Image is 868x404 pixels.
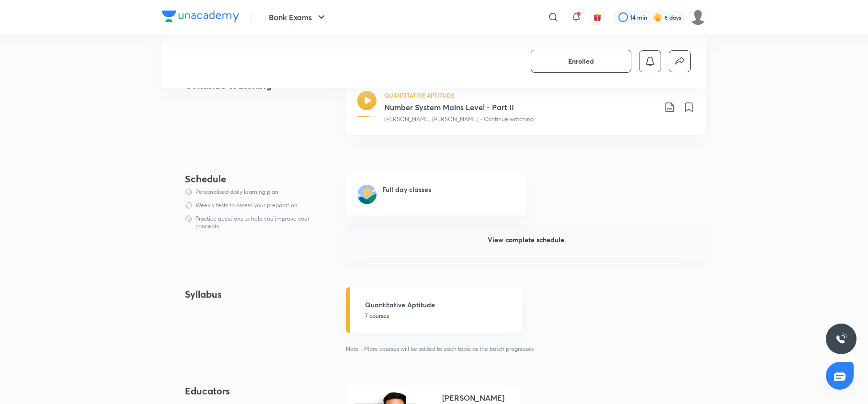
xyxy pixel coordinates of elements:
[346,287,522,333] a: Quantitative Aptitude7 courses
[185,79,315,90] div: Continue Watching
[365,300,516,310] h5: Quantitative Aptitude
[162,11,239,22] img: Company Logo
[531,50,631,73] button: Enrolled
[185,384,315,398] h4: Educators
[185,287,315,302] h4: Syllabus
[382,185,431,194] h6: Full day classes
[195,215,315,230] div: Practice questions to help you improve your concepts
[590,10,605,25] button: avatar
[346,79,706,146] a: QUANTITATIVE APTITUDENumber System Mains Level - Part II[PERSON_NAME] [PERSON_NAME] • Continue wa...
[488,235,564,245] span: View complete schedule
[346,223,706,257] button: View complete schedule
[384,91,455,100] h5: QUANTITATIVE APTITUDE
[185,173,315,184] div: Schedule
[653,12,662,22] img: streak
[835,333,847,345] img: ttu
[384,101,656,113] h3: Number System Mains Level - Part II
[263,8,333,27] button: Bank Exams
[690,9,706,25] img: rohit
[593,13,602,22] img: avatar
[384,115,534,123] p: [PERSON_NAME] [PERSON_NAME] • Continue watching
[195,188,278,196] div: Personalised daily learning plan
[346,345,706,353] p: Note - More courses will be added to each topic as the batch progresses
[195,202,297,209] div: Weekly tests to assess your preparation
[365,312,516,320] p: 7 courses
[568,56,594,66] span: Enrolled
[162,11,239,24] a: Company Logo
